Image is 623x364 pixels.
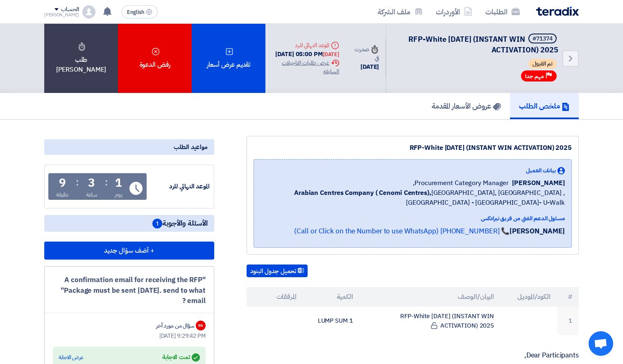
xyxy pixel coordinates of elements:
h5: RFP-White Friday (INSTANT WIN ACTIVATION) 2025 [396,34,558,55]
div: Open chat [589,331,613,356]
div: تقديم عرض أسعار [192,24,265,93]
button: English [122,5,158,18]
th: الكود/الموديل [501,287,557,307]
div: RFP-White [DATE] (INSTANT WIN ACTIVATION) 2025 [254,143,572,153]
span: [PERSON_NAME] [512,178,565,188]
h5: ملخص الطلب [519,101,570,111]
span: مهم جدا [525,72,544,80]
span: تم القبول [528,59,557,69]
span: RFP-White [DATE] (INSTANT WIN ACTIVATION) 2025 [408,34,558,55]
div: مسئول الدعم الفني من فريق تيرادكس [261,214,565,223]
th: المرفقات [247,287,303,307]
div: [DATE] 9:29:42 PM [53,332,206,340]
div: عرض طلبات التاجيلات السابقه [272,59,339,76]
a: ملف الشركة [371,2,429,21]
div: [DATE] [352,62,379,72]
span: Procurement Category Manager, [413,178,509,188]
div: 3 [88,177,95,189]
span: [GEOGRAPHIC_DATA], [GEOGRAPHIC_DATA] ,[GEOGRAPHIC_DATA] - [GEOGRAPHIC_DATA]- U-Walk [261,188,565,208]
div: صدرت في [352,45,379,62]
a: ملخص الطلب [510,93,579,119]
th: الكمية [303,287,360,307]
div: ساعة [86,190,98,199]
button: تحميل جدول البنود [247,265,308,278]
div: A confirmation email for receiving the RFP" "Package must be sent [DATE]. send to what email ? [53,275,206,306]
div: [DATE] 05:00 PM [272,50,339,59]
div: عرض الاجابة [59,353,84,362]
div: : [105,175,108,190]
h5: عروض الأسعار المقدمة [432,101,501,111]
span: 1 [152,219,162,228]
button: + أضف سؤال جديد [44,242,214,260]
div: يوم [115,190,122,199]
td: 1 LUMP SUM [303,307,360,335]
img: profile_test.png [82,5,95,18]
img: Teradix logo [536,7,579,16]
div: 9 [59,177,66,189]
a: 📞 [PHONE_NUMBER] (Call or Click on the Number to use WhatsApp) [294,226,510,236]
div: الحساب [61,6,79,13]
span: بيانات العميل [526,166,556,175]
div: RS [196,321,206,330]
div: رفض الدعوة [118,24,192,93]
div: سؤال من مورد آخر [156,321,194,330]
div: : [76,175,79,190]
b: Arabian Centres Company ( Cenomi Centres), [294,188,431,198]
th: # [557,287,579,307]
div: 1 [115,177,122,189]
a: عروض الأسعار المقدمة [423,93,510,119]
span: الأسئلة والأجوبة [152,218,208,228]
div: #71374 [532,36,553,42]
th: البيان/الوصف [360,287,501,307]
strong: [PERSON_NAME] [510,226,565,236]
div: دقيقة [56,190,69,199]
td: 1 [557,307,579,335]
span: English [127,9,144,15]
div: الموعد النهائي للرد [148,182,210,191]
td: RFP-White [DATE] (INSTANT WIN ACTIVATION) 2025 [360,307,501,335]
div: [DATE] [323,50,339,59]
p: Dear Participants, [247,351,579,359]
div: طلب [PERSON_NAME] [44,24,118,93]
div: [PERSON_NAME] [44,13,79,17]
a: الطلبات [479,2,526,21]
a: الأوردرات [429,2,479,21]
div: الموعد النهائي للرد [272,41,339,50]
div: مواعيد الطلب [44,139,214,155]
div: تمت الاجابة [162,352,200,363]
